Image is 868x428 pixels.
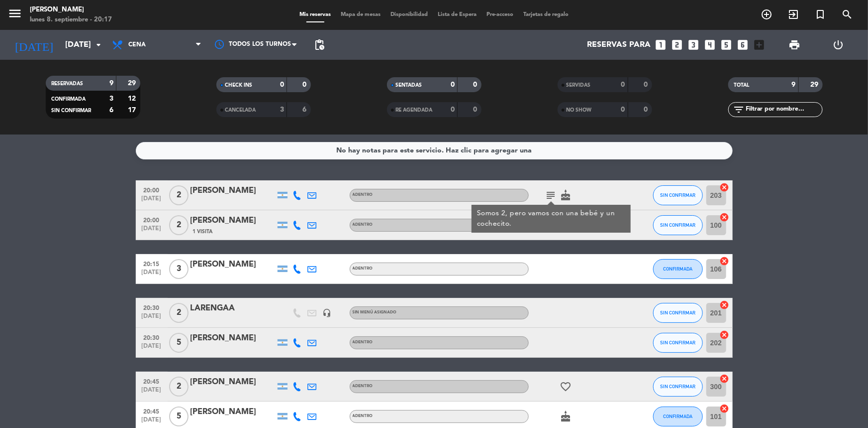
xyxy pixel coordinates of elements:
i: turned_in_not [814,8,826,20]
span: Disponibilidad [386,12,433,17]
span: 2 [169,215,189,235]
span: 3 [169,259,189,279]
strong: 0 [451,81,455,88]
span: SERVIDAS [567,83,591,88]
strong: 17 [128,107,138,114]
span: 20:30 [139,301,164,313]
strong: 0 [644,81,650,88]
span: SIN CONFIRMAR [660,222,695,228]
span: RE AGENDADA [396,108,433,113]
span: SIN CONFIRMAR [660,192,695,198]
div: [PERSON_NAME] [191,332,275,345]
span: Pre-acceso [482,12,518,17]
span: Cena [128,41,146,48]
span: 20:45 [139,375,164,387]
div: [PERSON_NAME] [191,184,275,197]
strong: 12 [128,95,138,102]
div: No hay notas para este servicio. Haz clic para agregar una [336,145,532,156]
strong: 29 [128,80,138,87]
i: search [841,8,853,20]
i: cancel [720,330,730,340]
span: 2 [169,185,189,205]
button: CONFIRMADA [653,259,703,279]
span: [DATE] [139,313,164,324]
i: cancel [720,404,730,414]
span: SIN CONFIRMAR [660,310,695,315]
button: menu [7,6,22,24]
strong: 9 [792,81,796,88]
i: cancel [720,256,730,266]
span: 1 Visita [193,228,213,236]
span: [DATE] [139,417,164,428]
i: looks_3 [687,38,700,51]
div: lunes 8. septiembre - 20:17 [30,15,112,25]
span: 20:45 [139,405,164,417]
div: [PERSON_NAME] [191,406,275,419]
i: looks_one [654,38,667,51]
i: cake [560,189,572,201]
span: CANCELADA [225,108,256,113]
i: cancel [720,212,730,222]
span: ADENTRO [353,384,373,388]
i: [DATE] [7,34,60,56]
i: add_box [753,38,766,51]
i: headset_mic [323,308,332,317]
strong: 0 [644,106,650,113]
span: 20:30 [139,331,164,343]
span: TOTAL [734,83,750,88]
button: SIN CONFIRMAR [653,303,703,323]
div: Somos 2, pero vamos con una bebé y un cochecito. [477,208,625,229]
div: [PERSON_NAME] [30,5,112,15]
strong: 0 [621,106,625,113]
span: SIN CONFIRMAR [52,108,92,113]
span: CONFIRMADA [663,266,692,272]
button: SIN CONFIRMAR [653,377,703,397]
span: RESERVADAS [52,81,84,86]
strong: 3 [280,106,284,113]
span: ADENTRO [353,267,373,271]
button: SIN CONFIRMAR [653,185,703,205]
span: SIN CONFIRMAR [660,340,695,345]
span: [DATE] [139,269,164,281]
i: add_circle_outline [761,8,772,20]
div: [PERSON_NAME] [191,214,275,227]
i: looks_4 [703,38,716,51]
span: Tarjetas de regalo [518,12,574,17]
span: print [788,39,800,51]
span: ADENTRO [353,193,373,197]
button: SIN CONFIRMAR [653,215,703,235]
i: looks_two [671,38,683,51]
div: LARENGAA [191,302,275,315]
span: pending_actions [313,39,325,51]
span: [DATE] [139,195,164,207]
strong: 0 [302,81,308,88]
span: 20:15 [139,258,164,269]
i: looks_6 [736,38,749,51]
span: NO SHOW [567,108,592,113]
span: [DATE] [139,343,164,354]
span: 2 [169,303,189,323]
i: favorite_border [560,381,572,393]
span: Reservas para [587,40,651,50]
i: cancel [720,300,730,310]
span: 5 [169,407,189,427]
strong: 0 [473,81,479,88]
span: ADENTRO [353,223,373,227]
span: [DATE] [139,225,164,237]
div: [PERSON_NAME] [191,376,275,389]
span: Sin menú asignado [353,310,397,314]
strong: 6 [302,106,308,113]
i: arrow_drop_down [93,39,104,51]
span: 5 [169,333,189,353]
button: SIN CONFIRMAR [653,333,703,353]
div: [PERSON_NAME] [191,258,275,271]
strong: 0 [621,81,625,88]
strong: 9 [109,80,113,87]
i: filter_list [733,104,745,116]
span: CHECK INS [225,83,253,88]
strong: 0 [451,106,455,113]
div: LOG OUT [817,30,861,60]
i: looks_5 [720,38,733,51]
i: cake [560,411,572,423]
i: exit_to_app [787,8,799,20]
